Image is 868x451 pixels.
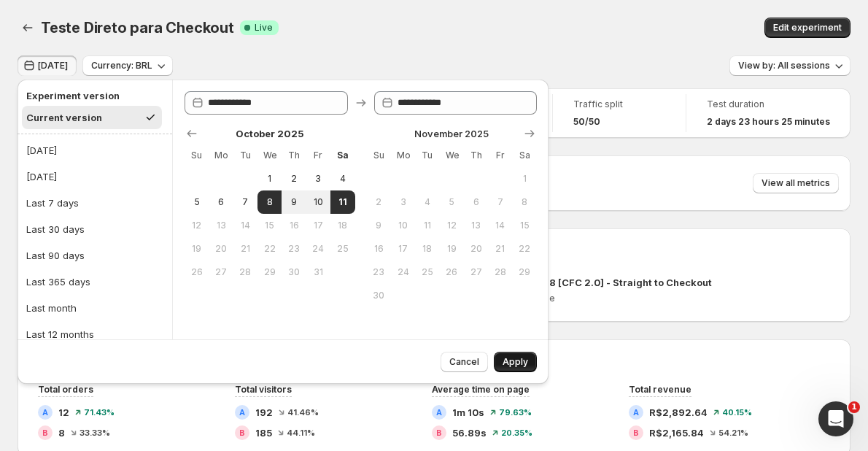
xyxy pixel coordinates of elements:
span: Traffic split [573,99,665,110]
button: Apply [494,352,537,372]
button: Sunday October 19 2025 [185,237,209,261]
span: Fr [494,150,506,161]
span: 22 [263,243,276,255]
span: 8 [263,196,276,208]
button: Thursday October 16 2025 [282,214,306,237]
button: Cancel [441,352,488,372]
div: Current version [26,110,102,125]
button: End of range Today Saturday October 11 2025 [330,190,354,214]
button: Tuesday October 28 2025 [233,261,257,284]
span: 12 [446,220,458,231]
button: Saturday November 29 2025 [513,261,537,284]
span: 56.89s [452,425,487,440]
span: 17 [397,243,409,255]
span: 33.33% [80,428,110,437]
button: Friday November 28 2025 [488,261,512,284]
div: [DATE] [26,169,57,184]
button: Wednesday October 29 2025 [257,261,282,284]
span: 30 [373,290,385,301]
span: 79.63% [499,408,532,417]
span: 24 [312,243,325,255]
h2: A [42,408,48,417]
button: Saturday October 18 2025 [330,214,354,237]
span: 14 [239,220,252,231]
button: Saturday November 22 2025 [513,237,537,261]
h2: A [633,408,639,417]
button: Last 90 days [22,244,168,267]
button: Tuesday October 14 2025 [233,214,257,237]
span: Cancel [449,356,479,368]
span: 25 [336,243,349,255]
span: 4 [336,173,349,185]
h2: A [436,408,442,417]
button: Thursday November 27 2025 [464,261,488,284]
span: 19 [446,243,458,255]
span: 20.35% [501,428,532,437]
span: 11 [336,196,349,208]
h2: B [633,428,639,437]
span: 12 [190,220,203,231]
button: Show next month, December 2025 [519,123,540,144]
span: Su [190,150,203,161]
h2: Experiment version [26,88,158,103]
span: 41.46% [287,408,319,417]
span: 8 [519,196,531,208]
button: Thursday October 9 2025 [282,190,306,214]
p: Product page [496,293,840,304]
span: 22 [519,243,531,255]
button: Tuesday November 18 2025 [415,237,439,261]
button: Monday October 13 2025 [209,214,233,237]
span: 15 [263,220,276,231]
button: Currency: BRL [82,55,173,76]
button: Sunday October 12 2025 [185,214,209,237]
span: 13 [470,220,482,231]
span: Fr [312,150,325,161]
span: 5 [446,196,458,208]
span: R$2,892.64 [649,405,708,420]
button: Sunday October 5 2025 [185,190,209,214]
span: 9 [373,220,385,231]
span: 2 [287,173,300,185]
span: 16 [287,220,300,231]
th: Tuesday [415,144,439,167]
h2: B [42,428,48,437]
span: 54.21% [718,428,748,437]
span: 1 [848,401,860,413]
button: Monday October 20 2025 [209,237,233,261]
button: Tuesday November 11 2025 [415,214,439,237]
span: 20 [214,243,227,255]
button: Monday October 6 2025 [209,190,233,214]
button: Thursday November 6 2025 [464,190,488,214]
button: Thursday November 13 2025 [464,214,488,237]
button: Last 7 days [22,191,168,215]
span: 2 days 23 hours 25 minutes [707,116,830,128]
span: R$2,165.84 [649,425,704,440]
button: Thursday October 30 2025 [282,261,306,284]
span: 28 [239,266,252,278]
button: Sunday November 9 2025 [367,214,391,237]
button: Start of range Wednesday October 8 2025 [257,190,282,214]
button: Friday November 14 2025 [488,214,512,237]
button: Thursday October 23 2025 [282,237,306,261]
button: View all metrics [753,173,839,193]
button: Friday October 10 2025 [306,190,330,214]
button: Monday November 10 2025 [391,214,415,237]
div: Last 7 days [26,196,79,210]
button: Last 30 days [22,217,168,241]
span: Total revenue [629,384,691,395]
span: Mo [214,150,227,161]
div: Last 365 days [26,274,90,289]
span: 15 [519,220,531,231]
span: Sa [336,150,349,161]
button: Thursday October 2 2025 [282,167,306,190]
button: Monday November 3 2025 [391,190,415,214]
span: Test duration [707,99,830,110]
button: Monday October 27 2025 [209,261,233,284]
button: Show previous month, September 2025 [182,123,202,144]
p: Product 3.18 [CFC 2.0] - Straight to Checkout [496,275,712,290]
button: Sunday November 2 2025 [367,190,391,214]
th: Thursday [282,144,306,167]
button: Tuesday October 7 2025 [233,190,257,214]
span: 23 [287,243,300,255]
span: 6 [214,196,227,208]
